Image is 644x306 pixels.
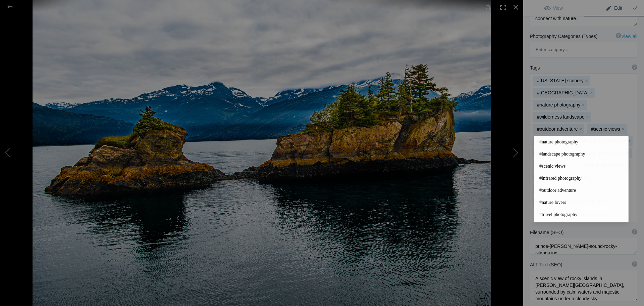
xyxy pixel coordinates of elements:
[539,187,623,194] span: #outdoor adventure
[539,175,623,182] span: #infrared photography
[539,139,623,145] span: #nature photography
[539,211,623,218] span: #travel photography
[539,199,623,206] span: #nature lovers
[539,151,623,158] span: #landscape photography
[539,163,623,170] span: #scenic views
